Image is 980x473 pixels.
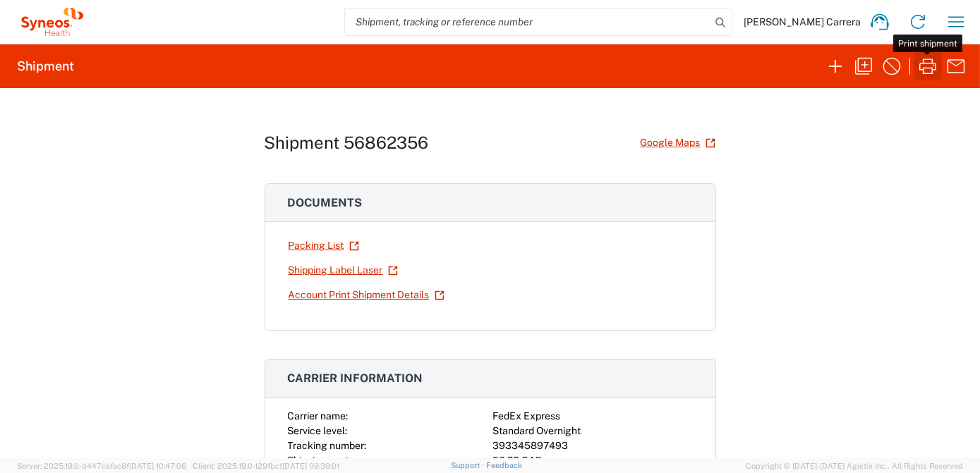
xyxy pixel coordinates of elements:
[17,462,186,470] span: Server: 2025.19.0-d447cefac8f
[493,424,693,438] div: Standard Overnight
[640,130,716,155] a: Google Maps
[129,462,186,470] span: [DATE] 10:47:06
[451,461,486,469] a: Support
[288,233,360,258] a: Packing List
[288,440,367,451] span: Tracking number:
[744,16,861,28] span: [PERSON_NAME] Carrera
[282,462,339,470] span: [DATE] 09:39:01
[288,371,423,385] span: Carrier information
[288,258,399,283] a: Shipping Label Laser
[288,196,363,209] span: Documents
[288,283,445,307] a: Account Print Shipment Details
[493,409,693,424] div: FedEx Express
[288,410,349,422] span: Carrier name:
[288,455,349,466] span: Shipping cost
[265,133,429,153] h1: Shipment 56862356
[486,461,522,469] a: Feedback
[288,425,348,436] span: Service level:
[17,58,74,75] h2: Shipment
[345,8,710,35] input: Shipment, tracking or reference number
[493,438,693,453] div: 393345897493
[493,453,693,468] div: 56.28 CAD
[746,460,963,472] span: Copyright © [DATE]-[DATE] Agistix Inc., All Rights Reserved
[193,462,339,470] span: Client: 2025.19.0-129fbcf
